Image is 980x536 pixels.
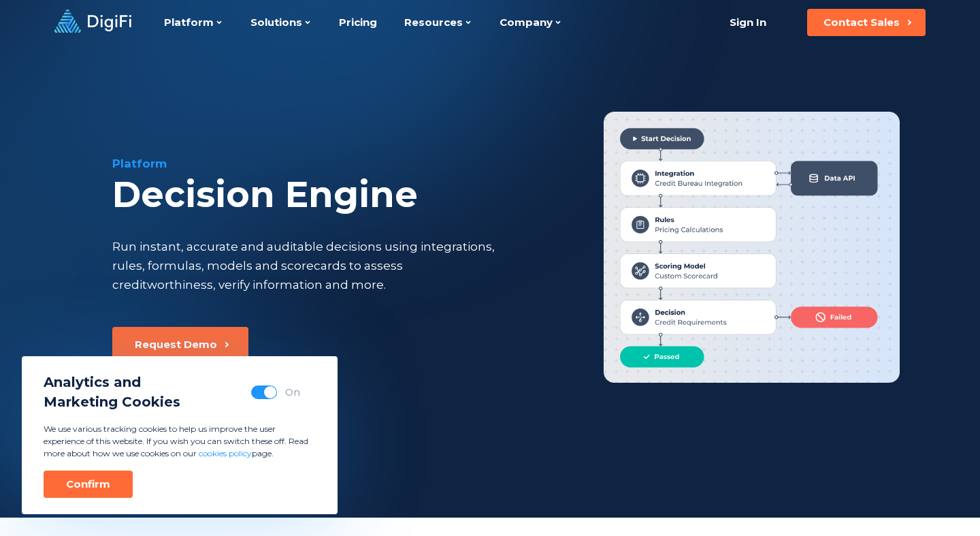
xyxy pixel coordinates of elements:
[285,385,300,399] div: On
[44,373,180,392] span: Analytics and
[112,155,561,172] div: Platform
[823,16,900,29] div: Contact Sales
[199,448,252,458] a: cookies policy
[112,237,499,294] div: Run instant, accurate and auditable decisions using integrations, rules, formulas, models and sco...
[66,477,110,491] div: Confirm
[44,423,316,460] p: We use various tracking cookies to help us improve the user experience of this website. If you wi...
[713,9,783,36] a: Sign In
[44,471,133,498] button: Confirm
[112,174,561,215] div: Decision Engine
[135,338,217,351] div: Request Demo
[44,392,180,412] span: Marketing Cookies
[112,327,248,362] button: Request Demo
[807,9,926,36] button: Contact Sales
